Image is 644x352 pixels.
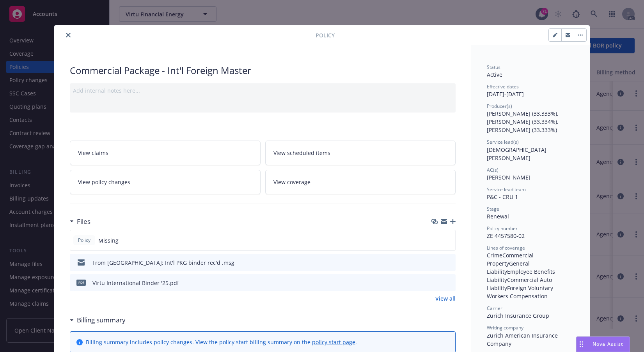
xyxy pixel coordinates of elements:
[487,252,535,267] span: Commercial Property
[445,259,452,267] button: preview file
[487,167,499,173] span: AC(s)
[487,225,518,232] span: Policy number
[487,213,509,220] span: Renewal
[92,259,234,267] div: From [GEOGRAPHIC_DATA]: Int'l PKG binder rec'd .msg
[487,260,531,275] span: General Liability
[487,284,555,300] span: Foreign Voluntary Workers Compensation
[445,279,452,287] button: preview file
[487,83,574,98] div: [DATE] - [DATE]
[577,337,586,352] div: Drag to move
[265,170,456,194] a: View coverage
[265,141,456,165] a: View scheduled items
[487,174,530,181] span: [PERSON_NAME]
[312,338,355,346] a: policy start page
[76,237,92,244] span: Policy
[433,279,439,287] button: download file
[487,110,560,134] span: [PERSON_NAME] (33.333%), [PERSON_NAME] (33.334%), [PERSON_NAME] (33.333%)
[487,232,525,239] span: ZE 4457580-02
[576,336,630,352] button: Nova Assist
[487,193,518,201] span: P&C - CRU 1
[487,324,523,331] span: Writing company
[487,332,559,347] span: Zurich American Insurance Company
[435,294,456,303] a: View all
[86,338,357,346] div: Billing summary includes policy changes. View the policy start billing summary on the .
[487,312,549,319] span: Zurich Insurance Group
[487,64,500,70] span: Status
[487,103,512,109] span: Producer(s)
[487,305,502,312] span: Carrier
[73,86,452,95] div: Add internal notes here...
[593,341,623,347] span: Nova Assist
[316,31,335,39] span: Policy
[78,178,130,186] span: View policy changes
[487,83,519,90] span: Effective dates
[487,252,502,259] span: Crime
[433,259,439,267] button: download file
[77,216,90,227] h3: Files
[70,170,261,194] a: View policy changes
[77,315,126,325] h3: Billing summary
[487,146,546,162] span: [DEMOGRAPHIC_DATA][PERSON_NAME]
[273,178,310,186] span: View coverage
[487,71,502,78] span: Active
[70,315,126,325] div: Billing summary
[487,245,525,251] span: Lines of coverage
[273,149,330,157] span: View scheduled items
[78,149,108,157] span: View claims
[487,276,554,292] span: Commercial Auto Liability
[98,236,119,245] span: Missing
[64,30,73,40] button: close
[487,139,519,145] span: Service lead(s)
[487,186,526,193] span: Service lead team
[70,141,261,165] a: View claims
[487,268,557,283] span: Employee Benefits Liability
[76,280,86,285] span: pdf
[92,279,179,287] div: Virtu International Binder '25.pdf
[70,64,456,77] div: Commercial Package - Int'l Foreign Master
[487,206,499,212] span: Stage
[70,216,90,227] div: Files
